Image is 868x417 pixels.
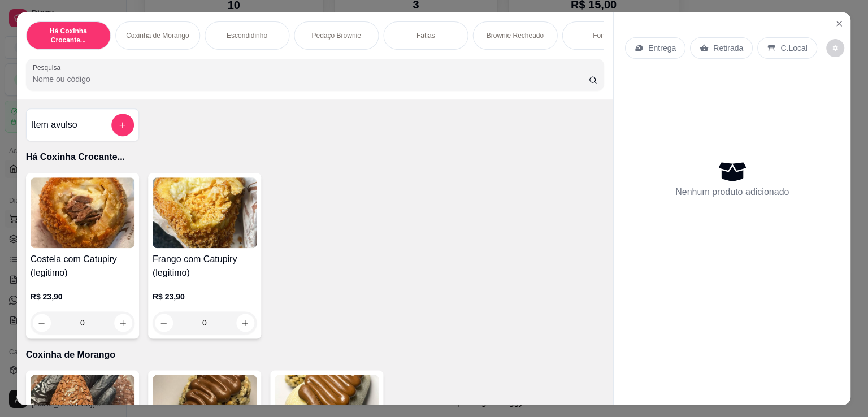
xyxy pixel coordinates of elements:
[155,314,173,332] button: decrease-product-quantity
[487,31,544,40] p: Brownie Recheado
[127,31,189,40] p: Coxinha de Morango
[153,253,257,280] h4: Frango com Catupiry (legitimo)
[831,15,849,33] button: Close
[826,39,844,57] button: decrease-product-quantity
[714,42,744,54] p: Retirada
[227,31,267,40] p: Escondidinho
[416,31,435,40] p: Fatias
[781,42,808,54] p: C.Local
[31,177,134,248] img: product-image
[114,314,132,332] button: increase-product-quantity
[676,185,789,199] p: Nenhum produto adicionado
[26,347,604,361] p: Coxinha de Morango
[111,114,134,136] button: add-separate-item
[236,314,254,332] button: increase-product-quantity
[312,31,361,40] p: Pedaço Brownie
[33,73,589,85] input: Pesquisa
[31,118,77,132] h4: Item avulso
[649,42,676,54] p: Entrega
[31,291,134,302] p: R$ 23,90
[36,27,101,45] p: Há Coxinha Crocante...
[31,253,134,280] h4: Costela com Catupiry (legitimo)
[593,31,617,40] p: Fondue
[153,291,257,302] p: R$ 23,90
[33,314,51,332] button: decrease-product-quantity
[153,177,257,248] img: product-image
[26,150,604,164] p: Há Coxinha Crocante...
[33,63,64,72] label: Pesquisa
